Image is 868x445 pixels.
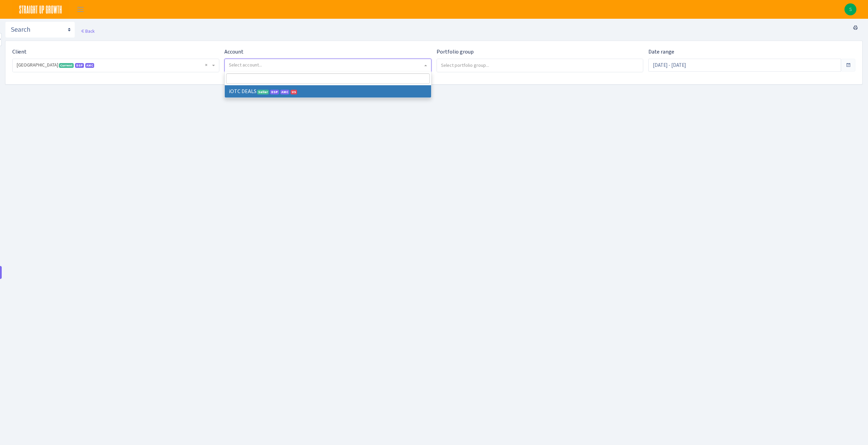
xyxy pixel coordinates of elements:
[85,63,94,68] span: AMC
[13,59,219,72] span: Well Springs <span class="badge badge-success">Current</span><span class="badge badge-primary">DS...
[72,4,89,15] button: Toggle navigation
[75,63,84,68] span: DSP
[229,62,262,68] span: Select account...
[844,3,856,15] img: Slomo
[257,90,269,94] span: Seller
[648,48,674,56] label: Date range
[280,90,289,94] span: Amazon Marketing Cloud
[437,59,643,71] input: Select portfolio group...
[437,48,474,56] label: Portfolio group
[17,62,211,69] span: Well Springs <span class="badge badge-success">Current</span><span class="badge badge-primary">DS...
[291,90,297,94] span: US
[205,62,207,69] span: Remove all items
[59,63,74,68] span: Current
[225,85,431,98] li: iOTC DEALS
[270,90,279,94] span: DSP
[12,48,27,56] label: Client
[844,3,856,15] a: S
[80,28,94,34] a: Back
[224,48,244,56] label: Account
